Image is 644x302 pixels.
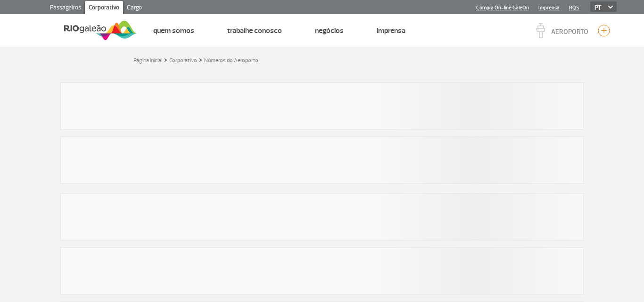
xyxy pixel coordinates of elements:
a: RQS [569,5,579,11]
a: Corporativo [85,1,123,16]
a: Imprensa [538,5,560,11]
a: Imprensa [377,26,405,35]
a: Compra On-line GaleOn [476,5,529,11]
a: Quem Somos [153,26,194,35]
a: Cargo [123,1,146,16]
a: Negócios [315,26,344,35]
a: Página inicial [133,57,162,64]
a: Corporativo [169,57,197,64]
a: Passageiros [46,1,85,16]
a: > [164,54,167,65]
a: > [199,54,202,65]
a: Números do Aeroporto [204,57,258,64]
p: AEROPORTO [551,29,588,35]
a: Trabalhe Conosco [227,26,282,35]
